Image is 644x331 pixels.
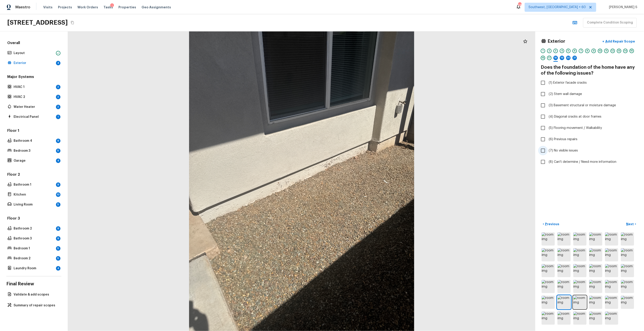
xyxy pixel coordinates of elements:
[549,92,582,96] span: (2) Stem wall damage
[557,248,571,261] img: room img
[560,49,564,53] div: 4
[573,280,586,293] img: room img
[110,3,114,8] div: 1
[14,236,54,241] p: Bathroom 3
[542,312,555,325] img: room img
[617,49,621,53] div: 13
[118,5,136,9] span: Properties
[572,56,577,60] div: 21
[58,5,72,9] span: Projects
[541,64,639,76] h4: Does the foundation of the home have any of the following issues?
[6,216,61,222] h5: Floor 3
[544,222,559,226] p: Previous
[529,5,586,9] span: Southwest, [GEOGRAPHIC_DATA] + 60
[56,61,60,65] div: 4
[599,37,639,46] button: +Add Repair Scope
[589,280,602,293] img: room img
[623,49,628,53] div: 14
[14,266,54,271] p: Laundry Room
[573,248,586,261] img: room img
[547,49,552,53] div: 2
[6,128,61,134] h5: Floor 1
[549,137,577,142] span: (6) Previous repairs
[14,85,54,89] p: HVAC 1
[549,114,601,119] span: (4) Diagonal cracks at door frames
[56,236,60,241] div: 9
[541,56,545,60] div: 16
[547,56,552,60] div: 17
[14,105,54,109] p: Water Heater
[541,220,561,228] button: <Previous
[56,226,60,231] div: 9
[14,115,54,119] p: Electrical Panel
[557,280,571,293] img: room img
[549,103,616,108] span: (3) Basement structural or moisture damage
[604,49,609,53] div: 11
[621,264,634,277] img: room img
[573,232,586,246] img: room img
[589,296,602,309] img: room img
[14,95,54,99] p: HVAC 2
[14,202,54,207] p: Living Room
[542,264,555,277] img: room img
[605,296,618,309] img: room img
[605,248,618,261] img: room img
[621,280,634,293] img: room img
[56,95,60,99] div: 2
[621,232,634,246] img: room img
[14,61,54,65] p: Exterior
[56,139,60,143] div: 9
[621,248,634,261] img: room img
[605,232,618,246] img: room img
[585,49,590,53] div: 8
[589,248,602,261] img: room img
[579,49,583,53] div: 7
[542,296,555,309] img: room img
[142,5,171,9] span: Geo Assignments
[630,49,634,53] div: 15
[589,312,602,325] img: room img
[14,292,59,297] p: Validate & add scopes
[541,49,545,53] div: 1
[572,49,577,53] div: 6
[549,80,587,85] span: (1) Exterior facade cracks
[56,202,60,207] div: 5
[14,51,54,55] p: Layout
[56,85,60,89] div: 2
[573,264,586,277] img: room img
[56,256,60,261] div: 5
[14,226,54,231] p: Bathroom 2
[548,38,565,44] h4: Exterior
[70,20,75,26] button: Copy Address
[604,39,635,44] p: Add Repair Scope
[56,149,60,153] div: 5
[589,264,602,277] img: room img
[605,280,618,293] img: room img
[557,296,571,309] img: room img
[14,158,54,163] p: Garage
[43,5,53,9] span: Visits
[605,312,618,325] img: room img
[77,5,98,9] span: Work Orders
[557,312,571,325] img: room img
[621,296,634,309] img: room img
[598,49,602,53] div: 10
[56,158,60,163] div: 4
[103,6,113,9] span: Tasks
[56,182,60,187] div: 9
[6,40,61,46] h5: Overall
[573,296,586,309] img: room img
[14,256,54,261] p: Bedroom 2
[553,49,558,53] div: 3
[56,266,60,271] div: 4
[14,303,59,308] p: Summary of repair scopes
[605,264,618,277] img: room img
[56,192,60,197] div: 10
[542,232,555,246] img: room img
[6,74,61,80] h5: Major Systems
[591,49,596,53] div: 9
[626,222,635,226] p: Next
[14,192,54,197] p: Kitchen
[6,172,61,178] h5: Floor 2
[607,5,637,9] span: [PERSON_NAME] S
